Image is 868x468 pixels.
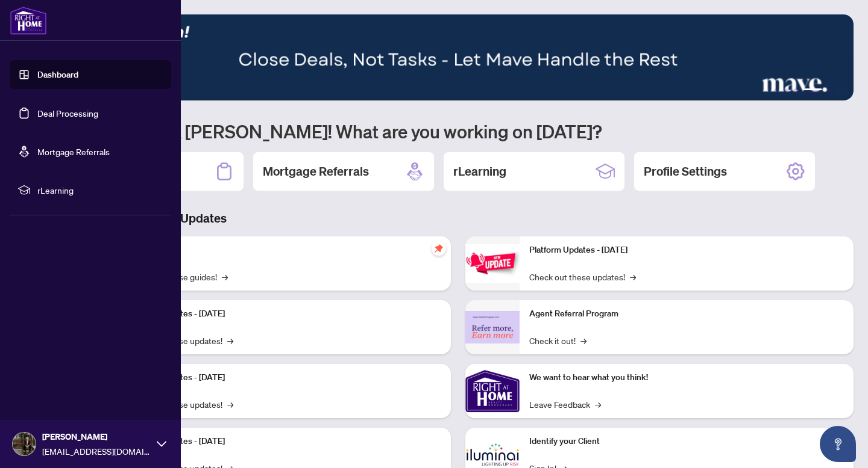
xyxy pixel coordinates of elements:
[127,371,441,384] p: Platform Updates - [DATE]
[63,210,854,227] h3: Brokerage & Industry Updates
[13,433,36,455] img: Profile Icon
[227,334,233,347] span: →
[465,311,520,344] img: Agent Referral Program
[529,270,636,283] a: Check out these updates!→
[42,445,151,458] span: [EMAIL_ADDRESS][DOMAIN_NAME]
[227,398,233,411] span: →
[827,88,832,93] button: 5
[774,88,779,93] button: 1
[465,364,520,418] img: We want to hear what you think!
[432,241,446,256] span: pushpin
[529,371,844,384] p: We want to hear what you think!
[37,108,98,119] a: Deal Processing
[37,69,78,80] a: Dashboard
[837,88,841,93] button: 6
[222,270,228,283] span: →
[529,244,844,257] p: Platform Updates - [DATE]
[529,398,601,411] a: Leave Feedback→
[37,183,163,197] span: rLearning
[529,334,587,347] a: Check it out!→
[127,435,441,448] p: Platform Updates - [DATE]
[63,14,854,100] img: Slide 3
[630,270,636,283] span: →
[784,88,788,93] button: 2
[127,307,441,321] p: Platform Updates - [DATE]
[803,88,822,93] button: 4
[465,244,520,282] img: Platform Updates - June 23, 2025
[37,146,110,157] a: Mortgage Referrals
[263,163,369,180] h2: Mortgage Referrals
[793,88,798,93] button: 3
[529,435,844,448] p: Identify your Client
[10,6,47,35] img: logo
[595,398,601,411] span: →
[42,430,151,443] span: [PERSON_NAME]
[453,163,506,180] h2: rLearning
[127,244,441,257] p: Self-Help
[529,307,844,321] p: Agent Referral Program
[820,426,856,462] button: Open asap
[580,334,587,347] span: →
[644,163,727,180] h2: Profile Settings
[63,120,854,143] h1: Welcome back [PERSON_NAME]! What are you working on [DATE]?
